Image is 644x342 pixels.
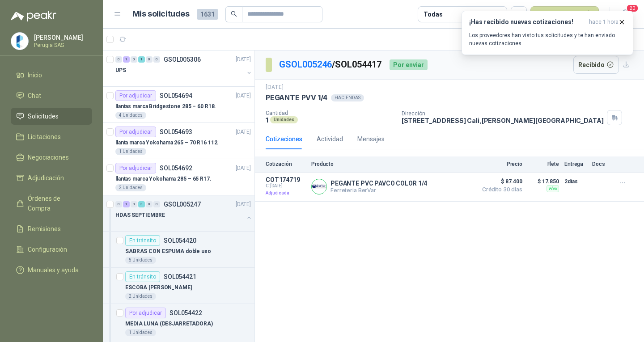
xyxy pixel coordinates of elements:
p: Flete [528,161,559,167]
p: Docs [592,161,610,167]
a: Solicitudes [11,108,92,125]
p: [STREET_ADDRESS] Cali , [PERSON_NAME][GEOGRAPHIC_DATA] [402,117,604,124]
p: Precio [478,161,522,167]
p: SABRAS CON ESPUMA doble uso [125,247,211,256]
span: Negociaciones [28,152,69,162]
span: Solicitudes [28,111,59,121]
a: Negociaciones [11,149,92,166]
div: 1 Unidades [125,329,156,336]
p: [PERSON_NAME] [34,34,90,41]
img: Logo peakr [11,11,56,21]
div: 1 [123,201,130,207]
p: SOL054694 [160,93,192,99]
span: C: [DATE] [266,183,306,189]
h1: Mis solicitudes [132,8,190,21]
p: Cantidad [266,110,394,116]
p: MEDIA LUNA (DESJARRETADORA) [125,320,213,328]
div: 0 [146,56,153,63]
a: Órdenes de Compra [11,190,92,217]
p: Adjudicada [266,189,306,198]
div: HACIENDAS [331,94,364,101]
div: 0 [146,201,153,207]
p: PEGANTE PVV 1/4 [266,93,327,102]
div: Por adjudicar [115,90,156,101]
button: Recibido [573,56,619,74]
div: 3 [138,201,145,207]
div: En tránsito [125,235,160,246]
img: Company Logo [11,33,28,50]
span: search [231,11,237,17]
a: Por adjudicarSOL054692[DATE] llantas marca Yokohama 285 – 65 R17.2 Unidades [103,159,254,195]
a: 0 1 0 3 0 0 GSOL005247[DATE] HDAS SEPTIEMBRE [115,199,253,228]
a: GSOL005246 [279,59,332,70]
span: Adjudicación [28,173,64,183]
button: Nueva solicitud [530,6,599,22]
a: Licitaciones [11,128,92,145]
div: 1 Unidades [115,148,146,155]
h3: ¡Has recibido nuevas cotizaciones! [469,18,585,26]
a: Por adjudicarSOL054422MEDIA LUNA (DESJARRETADORA)1 Unidades [103,304,254,340]
div: En tránsito [125,271,160,282]
span: Chat [28,91,41,101]
p: Cotización [266,161,306,167]
a: Inicio [11,67,92,84]
span: hace 1 hora [589,18,619,26]
div: 0 [115,56,122,63]
p: $ 17.850 [528,176,559,187]
span: Manuales y ayuda [28,265,79,275]
p: PEGANTE PVC PAVCO COLOR 1/4 [330,180,427,187]
span: 1631 [197,9,218,20]
div: 0 [131,56,137,63]
p: SOL054420 [164,237,196,244]
a: Adjudicación [11,169,92,186]
div: Actividad [317,134,343,144]
p: [DATE] [266,83,284,92]
a: 0 1 0 1 0 0 GSOL005306[DATE] UPS [115,54,253,83]
a: Remisiones [11,220,92,237]
button: 20 [617,6,633,22]
div: Por adjudicar [115,163,156,173]
p: GSOL005247 [164,201,201,207]
p: Producto [311,161,472,167]
span: Remisiones [28,224,61,234]
a: En tránsitoSOL054420SABRAS CON ESPUMA doble uso5 Unidades [103,232,254,268]
a: Chat [11,87,92,104]
div: Mensajes [357,134,385,144]
div: Unidades [270,116,298,123]
p: Entrega [564,161,587,167]
a: En tránsitoSOL054421ESCOBA [PERSON_NAME]2 Unidades [103,268,254,304]
span: Configuración [28,245,67,254]
p: SOL054692 [160,165,192,171]
p: SOL054422 [169,310,202,316]
div: 2 Unidades [125,293,156,300]
p: COT174719 [266,176,306,183]
p: GSOL005306 [164,56,201,63]
p: 1 [266,116,268,124]
p: Ferreteria BerVar [330,187,427,194]
p: Dirección [402,110,604,117]
p: SOL054693 [160,129,192,135]
span: Crédito 30 días [478,187,522,192]
span: Inicio [28,70,42,80]
a: Manuales y ayuda [11,262,92,279]
button: ¡Has recibido nuevas cotizaciones!hace 1 hora Los proveedores han visto tus solicitudes y te han ... [462,11,633,55]
p: llantas marca Bridgestone 285 – 60 R18. [115,102,216,111]
p: llantas marca Yokohama 285 – 65 R17. [115,175,212,183]
div: 0 [115,201,122,207]
p: Perugia SAS [34,42,90,48]
div: Por adjudicar [125,308,166,318]
p: HDAS SEPTIEMBRE [115,211,165,220]
div: Por enviar [390,59,428,70]
div: 0 [153,201,160,207]
p: SOL054421 [164,274,196,280]
p: 2 días [564,176,587,187]
div: 0 [153,56,160,63]
a: Por adjudicarSOL054693[DATE] llanta marca Yokohama 265 – 70 R16 112.1 Unidades [103,123,254,159]
div: 0 [131,201,137,207]
a: Configuración [11,241,92,258]
div: 5 Unidades [125,257,156,264]
p: UPS [115,66,126,75]
p: [DATE] [236,128,251,136]
p: [DATE] [236,92,251,100]
div: 1 [123,56,130,63]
